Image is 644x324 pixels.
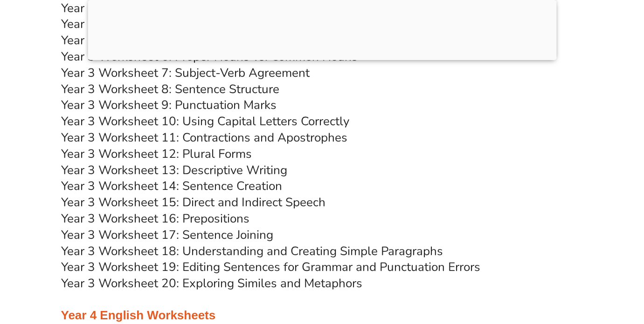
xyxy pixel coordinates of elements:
a: Year 3 Worksheet 14: Sentence Creation [61,178,282,194]
a: Year 3 Worksheet 19: Editing Sentences for Grammar and Punctuation Errors [61,259,480,275]
a: Year 3 Worksheet 20: Exploring Similes and Metaphors [61,275,362,291]
a: Year 3 Worksheet 18: Understanding and Creating Simple Paragraphs [61,243,443,259]
a: Year 3 Worksheet 7: Subject-Verb Agreement [61,65,310,81]
a: Year 3 Worksheet 9: Punctuation Marks [61,97,277,113]
a: Year 3 Worksheet 15: Direct and Indirect Speech [61,194,325,210]
a: Year 3 Worksheet 4: Prefixes and Suffixes [61,16,291,32]
a: Year 3 Worksheet 17: Sentence Joining [61,227,273,243]
a: Year 3 Worksheet 13: Descriptive Writing [61,162,287,178]
a: Year 3 Worksheet 12: Plural Forms [61,146,252,162]
a: Year 3 Worksheet 6: Proper Nouns vs. Common Nouns [61,48,358,65]
a: Year 3 Worksheet 16: Prepositions [61,210,249,227]
a: Year 3 Worksheet 11: Contractions and Apostrophes [61,129,347,146]
a: Year 3 Worksheet 5: Nouns, Verbs, and Adjectives [61,32,334,48]
h3: Year 4 English Worksheets [61,292,583,324]
a: Year 3 Worksheet 10: Using Capital Letters Correctly [61,113,349,129]
a: Year 3 Worksheet 8: Sentence Structure [61,81,279,97]
iframe: Chat Widget [484,219,644,324]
